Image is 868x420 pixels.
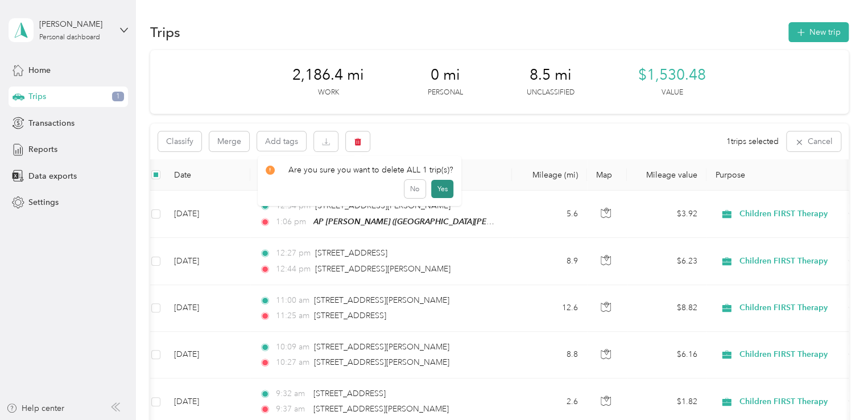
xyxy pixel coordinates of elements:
p: Unclassified [527,88,574,98]
p: Value [662,88,683,98]
td: [DATE] [165,238,250,285]
div: Are you sure you want to delete ALL 1 trip(s)? [266,164,454,176]
span: 10:27 am [275,356,309,369]
button: Cancel [787,131,841,151]
span: 2,186.4 mi [292,66,364,84]
span: Trips [28,90,46,102]
span: 8.5 mi [530,66,572,84]
button: Add tags [257,131,306,151]
span: 9:37 am [275,403,308,415]
h1: Trips [150,26,180,38]
span: [STREET_ADDRESS][PERSON_NAME] [314,357,449,367]
td: $3.92 [627,191,706,238]
span: Data exports [28,170,77,182]
span: 12:27 pm [275,247,310,260]
button: Yes [431,180,453,198]
span: Transactions [28,117,75,129]
span: 12:44 pm [275,263,310,275]
span: Children FIRST Therapy [739,255,844,267]
td: $6.16 [627,332,706,378]
span: Children FIRST Therapy [739,348,844,361]
td: [DATE] [165,191,250,238]
span: Children FIRST Therapy [739,208,844,220]
span: 11:25 am [275,310,309,322]
span: Reports [28,143,57,155]
span: AP [PERSON_NAME] ([GEOGRAPHIC_DATA][PERSON_NAME], [GEOGRAPHIC_DATA], [US_STATE]) [313,217,669,227]
th: Mileage (mi) [512,159,587,191]
th: Mileage value [627,159,706,191]
th: Map [587,159,627,191]
th: Date [165,159,250,191]
button: Merge [209,131,249,151]
td: 5.6 [512,191,587,238]
iframe: Everlance-gr Chat Button Frame [804,356,868,420]
span: [STREET_ADDRESS][PERSON_NAME] [313,404,449,414]
span: [STREET_ADDRESS] [313,389,386,398]
span: 0 mi [431,66,460,84]
span: [STREET_ADDRESS] [314,311,386,320]
td: [DATE] [165,285,250,332]
span: [STREET_ADDRESS][PERSON_NAME] [314,295,449,305]
span: 1 trips selected [726,135,779,147]
span: 10:09 am [275,341,309,353]
th: Purpose [706,159,866,191]
td: $8.82 [627,285,706,332]
span: [STREET_ADDRESS] [315,248,387,258]
span: 11:00 am [275,294,309,307]
span: 1 [112,92,124,102]
span: 1:06 pm [275,216,308,228]
td: 8.8 [512,332,587,378]
p: Work [318,88,339,98]
p: Personal [428,88,463,98]
span: $1,530.48 [638,66,706,84]
div: [PERSON_NAME] [39,18,110,30]
span: 9:32 am [275,388,308,400]
span: Settings [28,196,59,208]
button: No [404,180,425,198]
span: [STREET_ADDRESS][PERSON_NAME] [315,201,450,211]
span: Children FIRST Therapy [739,396,844,408]
td: $6.23 [627,238,706,285]
span: [STREET_ADDRESS][PERSON_NAME] [314,342,449,352]
td: [DATE] [165,332,250,378]
span: Home [28,64,51,76]
button: Help center [6,402,64,414]
button: New trip [788,22,849,42]
span: 12:54 pm [275,200,310,212]
button: Classify [158,131,201,151]
span: [STREET_ADDRESS][PERSON_NAME] [315,264,450,274]
td: 8.9 [512,238,587,285]
span: Children FIRST Therapy [739,302,844,314]
td: 12.6 [512,285,587,332]
th: Locations [250,159,512,191]
div: Personal dashboard [39,34,100,41]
